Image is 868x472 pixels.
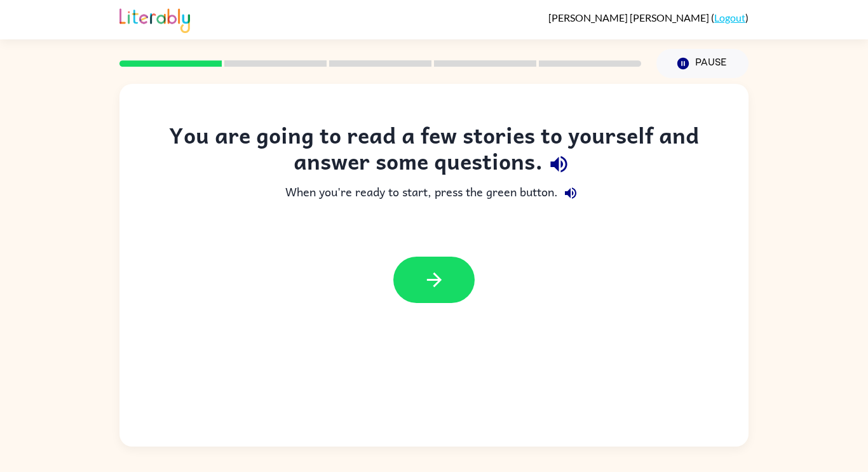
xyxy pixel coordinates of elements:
div: You are going to read a few stories to yourself and answer some questions. [145,122,723,180]
span: [PERSON_NAME] [PERSON_NAME] [548,11,711,24]
img: Literably [119,5,190,33]
button: Pause [656,49,749,78]
div: ( ) [548,11,749,24]
div: When you're ready to start, press the green button. [145,180,723,206]
a: Logout [714,11,745,24]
